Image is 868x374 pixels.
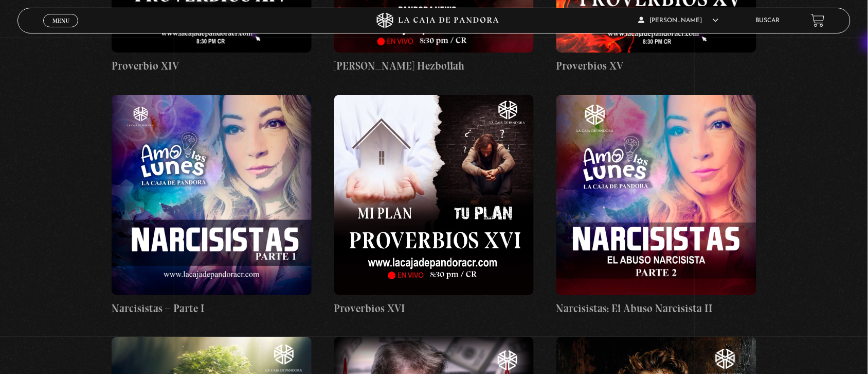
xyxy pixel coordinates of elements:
a: Buscar [756,18,780,24]
a: Narcisistas: El Abuso Narcisista II [556,95,756,316]
a: Proverbios XVI [334,95,534,316]
a: View your shopping cart [811,13,825,27]
h4: Proverbios XVI [334,300,534,317]
h4: Proverbios XV [556,58,756,74]
a: Narcisistas – Parte I [112,95,312,316]
h4: Narcisistas – Parte I [112,300,312,317]
span: Menu [52,18,69,24]
h4: Proverbio XIV [112,58,312,74]
h4: Narcisistas: El Abuso Narcisista II [556,300,756,317]
span: [PERSON_NAME] [639,18,719,24]
span: Cerrar [49,26,73,33]
h4: [PERSON_NAME] Hezbollah [334,58,534,74]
